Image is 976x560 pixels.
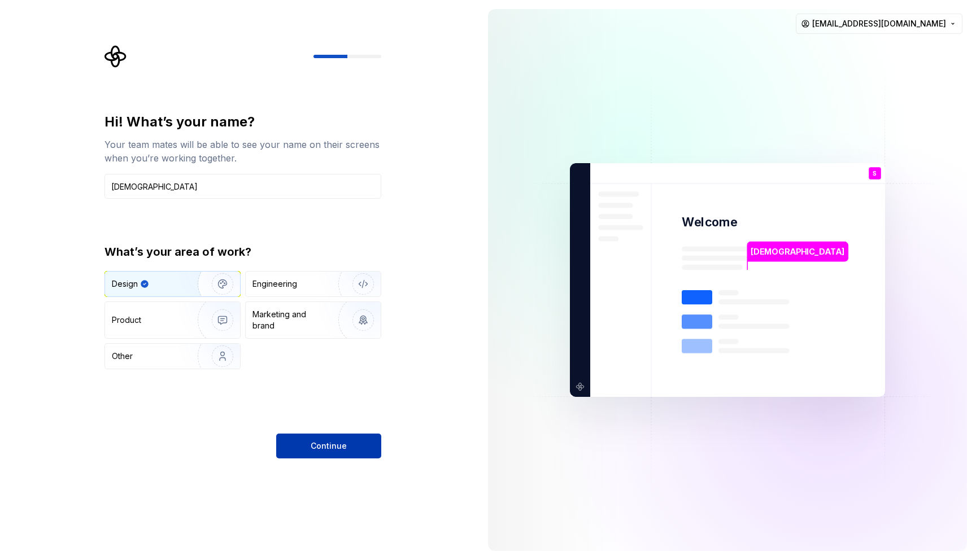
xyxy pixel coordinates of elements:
[252,309,329,331] div: Marketing and brand
[104,244,381,260] div: What’s your area of work?
[311,440,347,452] span: Continue
[104,113,381,131] div: Hi! What’s your name?
[796,14,962,34] button: [EMAIL_ADDRESS][DOMAIN_NAME]
[873,170,877,177] p: S
[682,214,737,230] p: Welcome
[276,434,381,458] button: Continue
[104,45,127,68] svg: Supernova Logo
[252,278,297,290] div: Engineering
[112,278,138,290] div: Design
[812,18,946,29] span: [EMAIL_ADDRESS][DOMAIN_NAME]
[104,138,381,165] div: Your team mates will be able to see your name on their screens when you’re working together.
[104,174,381,199] input: Han Solo
[112,314,141,326] div: Product
[751,246,844,258] p: [DEMOGRAPHIC_DATA]
[112,351,133,362] div: Other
